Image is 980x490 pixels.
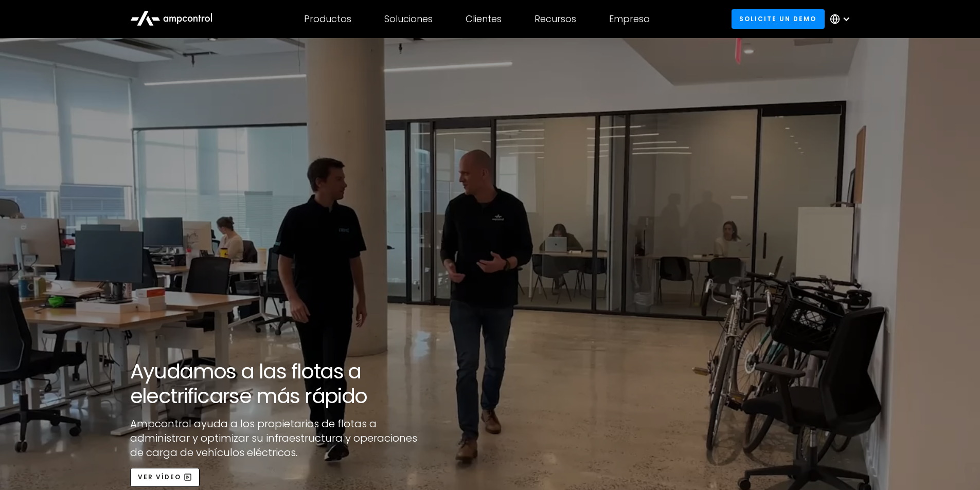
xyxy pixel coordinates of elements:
[534,13,576,25] div: Recursos
[732,9,825,28] a: Solicite un demo
[384,13,433,25] div: Soluciones
[609,13,650,25] div: Empresa
[304,13,351,25] div: Productos
[466,13,502,25] div: Clientes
